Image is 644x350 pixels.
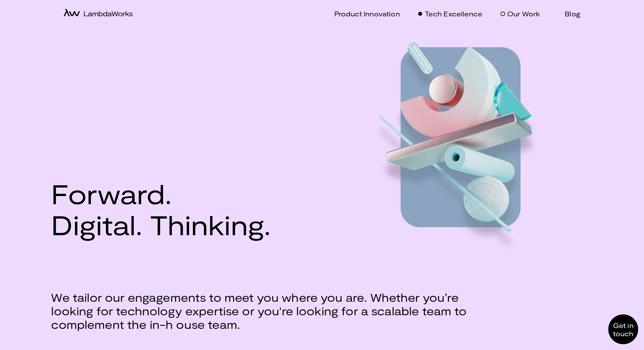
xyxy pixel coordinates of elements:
[51,290,480,331] h4: We tailor our engagements to meet you where you are. Whether you’re looking for technology expert...
[418,10,482,18] a: Tech Excellence
[64,9,133,19] a: home-icon
[558,10,581,18] a: Blog
[501,10,540,18] a: Our Work
[425,10,482,18] p: Tech Excellence
[507,10,540,18] p: Our Work
[334,10,400,18] p: Product Innovation
[51,209,271,240] span: Digital. Thinking.
[51,178,271,240] h1: Forward.
[367,37,559,252] img: Hero image web
[328,10,400,18] a: Product Innovation
[565,10,581,18] p: Blog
